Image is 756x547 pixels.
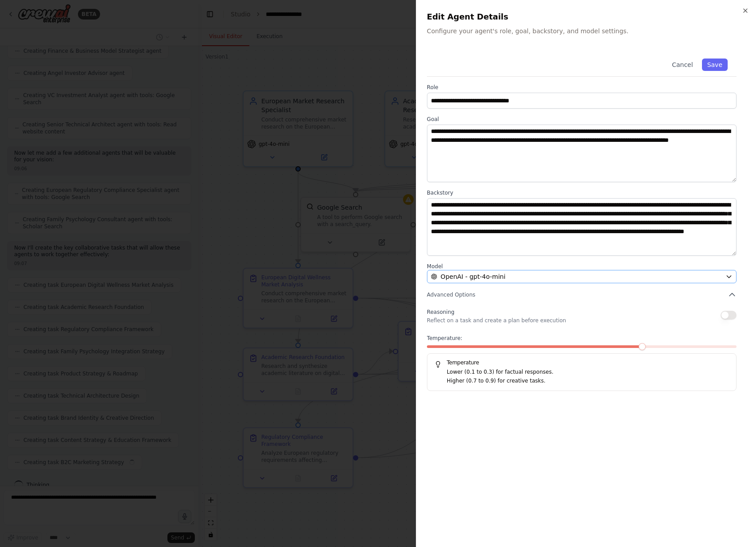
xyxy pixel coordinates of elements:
button: Cancel [667,59,698,71]
span: OpenAI - gpt-4o-mini [441,272,505,281]
h2: Edit Agent Details [427,11,745,23]
p: Reflect on a task and create a plan before execution [427,317,566,324]
button: OpenAI - gpt-4o-mini [427,270,737,283]
label: Role [427,84,737,91]
span: Reasoning [427,309,454,315]
span: Advanced Options [427,291,475,298]
h5: Temperature [434,359,729,366]
button: Save [702,59,728,71]
p: Lower (0.1 to 0.3) for factual responses. [447,368,729,377]
button: Advanced Options [427,290,737,299]
label: Model [427,263,737,270]
p: Higher (0.7 to 0.9) for creative tasks. [447,377,729,386]
label: Goal [427,116,737,123]
label: Backstory [427,189,737,196]
span: Temperature: [427,335,462,342]
p: Configure your agent's role, goal, backstory, and model settings. [427,27,745,35]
